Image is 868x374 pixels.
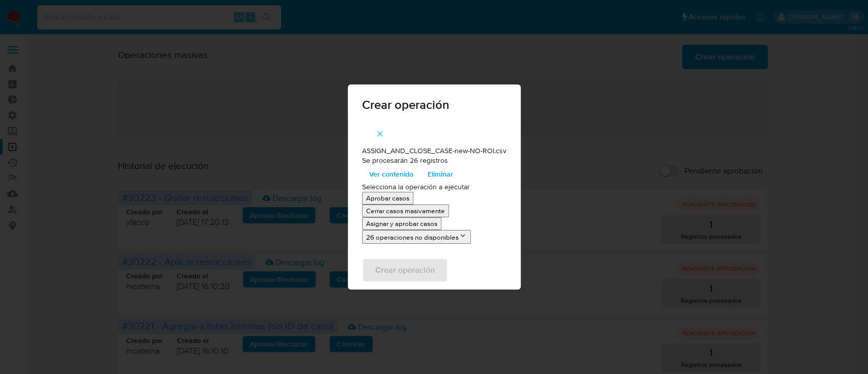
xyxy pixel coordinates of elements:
button: Cerrar casos masivamente [362,205,449,217]
p: Asignar y aprobar casos [366,219,437,228]
button: Ver contenido [362,166,421,182]
button: 26 operaciones no disponibles [362,230,471,244]
span: Ver contenido [369,167,413,181]
button: Eliminar [421,166,460,182]
button: Aprobar casos [362,192,413,205]
p: Aprobar casos [366,193,409,203]
button: Asignar y aprobar casos [362,217,441,230]
p: ASSIGN_AND_CLOSE_CASE-new-NO-ROI.csv [362,146,506,156]
span: Eliminar [428,167,453,181]
span: Crear operación [362,99,506,111]
p: Cerrar casos masivamente [366,206,445,216]
p: Se procesarán 26 registros [362,156,506,166]
p: Selecciona la operación a ejecutar [362,182,506,192]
